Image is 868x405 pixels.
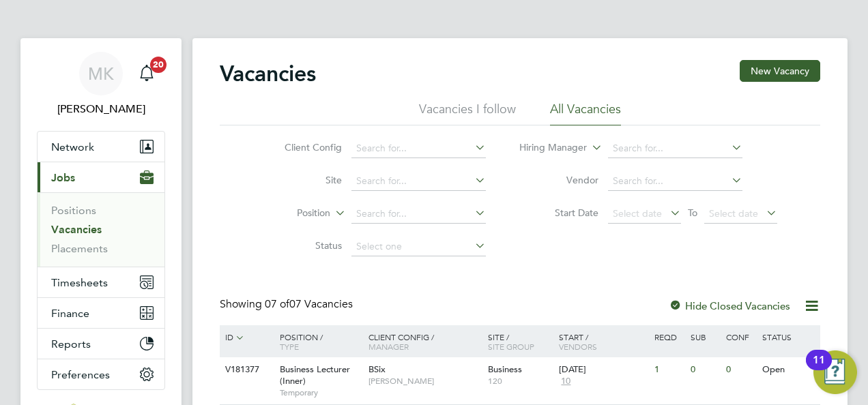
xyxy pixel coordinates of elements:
button: Finance [38,298,164,328]
span: Business Lecturer (Inner) [280,363,350,387]
span: Reports [51,337,91,350]
input: Search for... [351,139,486,158]
span: 10 [559,376,573,387]
span: 07 Vacancies [265,297,353,311]
button: Preferences [38,359,164,389]
input: Search for... [351,205,486,224]
button: Open Resource Center, 11 new notifications [813,350,857,394]
h2: Vacancies [220,60,316,87]
label: Status [263,239,342,252]
label: Vendor [520,174,598,186]
div: 1 [651,357,686,382]
input: Search for... [608,172,742,191]
span: Network [51,140,94,153]
span: Finance [51,307,89,320]
input: Select one [351,237,486,256]
label: Hide Closed Vacancies [669,299,790,312]
a: 20 [133,52,160,95]
span: To [684,204,701,222]
button: Timesheets [38,267,164,297]
span: BSix [368,363,386,375]
label: Hiring Manager [508,141,587,155]
label: Site [263,174,342,186]
button: Jobs [38,162,164,192]
span: Business [488,363,522,375]
li: Vacancies I follow [419,101,516,125]
div: ID [222,325,270,350]
span: 07 of [265,297,289,311]
span: Timesheets [51,276,108,289]
div: Open [759,357,818,382]
div: Conf [723,325,758,348]
div: Jobs [38,192,164,267]
a: Placements [51,242,108,255]
span: Select date [709,207,758,220]
label: Client Config [263,141,342,153]
a: MK[PERSON_NAME] [37,52,165,117]
div: 0 [723,357,758,382]
span: Vendors [559,341,597,352]
button: Network [38,132,164,162]
div: Reqd [651,325,686,348]
div: [DATE] [559,364,648,376]
a: Positions [51,204,96,217]
span: Manager [368,341,409,352]
div: Sub [687,325,723,348]
div: Start / [555,325,651,358]
input: Search for... [351,172,486,191]
a: Vacancies [51,223,102,236]
div: 0 [687,357,723,382]
span: Megan Knowles [37,101,165,117]
span: [PERSON_NAME] [368,376,481,387]
span: MK [88,65,114,82]
span: Select date [613,207,662,220]
span: 20 [150,57,167,73]
div: Showing [220,297,356,312]
span: Jobs [51,171,75,184]
div: 11 [813,360,825,378]
label: Position [252,207,330,220]
div: Client Config / [365,325,484,358]
input: Search for... [608,139,742,158]
span: Type [280,341,299,352]
span: Site Group [488,341,534,352]
div: V181377 [222,357,270,382]
span: 120 [488,376,553,387]
span: Preferences [51,368,110,381]
label: Start Date [520,207,598,219]
button: New Vacancy [740,60,820,82]
div: Status [759,325,818,348]
span: Temporary [280,387,362,398]
div: Site / [484,325,556,358]
div: Position / [270,325,365,358]
button: Reports [38,329,164,359]
li: All Vacancies [550,101,621,125]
